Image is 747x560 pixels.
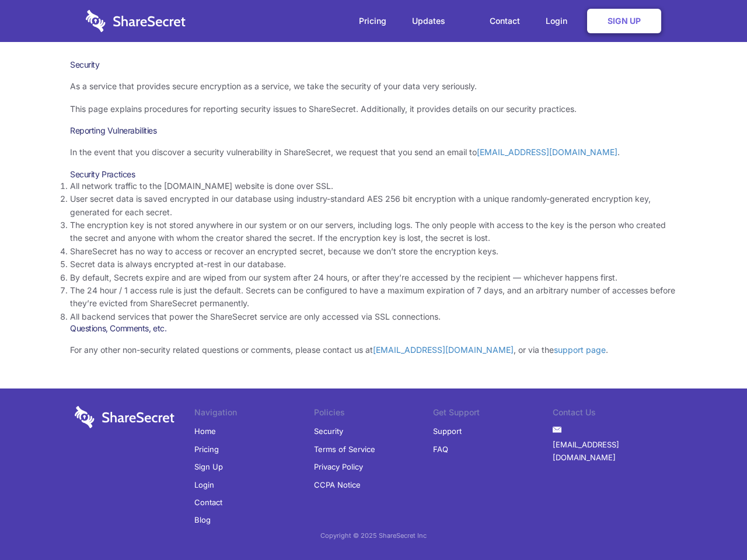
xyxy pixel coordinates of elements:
[433,422,462,440] a: Support
[70,271,677,284] li: By default, Secrets expire and are wiped from our system after 24 hours, or after they’re accesse...
[314,440,375,458] a: Terms of Service
[194,440,219,458] a: Pricing
[194,511,211,528] a: Blog
[70,60,677,70] h1: Security
[70,344,677,356] p: For any other non-security related questions or comments, please contact us at , or via the .
[70,169,677,180] h3: Security Practices
[194,476,214,494] a: Login
[75,406,174,428] img: logo-wordmark-white-trans-d4663122ce5f474addd5e946df7df03e33cb6a1c49d2221995e7729f52c070b2.svg
[70,310,677,323] li: All backend services that power the ShareSecret service are only accessed via SSL connections.
[194,406,314,422] li: Navigation
[534,3,585,39] a: Login
[554,345,606,355] a: support page
[433,406,553,422] li: Get Support
[587,9,661,33] a: Sign Up
[194,458,223,475] a: Sign Up
[70,80,677,93] p: As a service that provides secure encryption as a service, we take the security of your data very...
[194,494,222,511] a: Contact
[194,422,216,440] a: Home
[70,284,677,310] li: The 24 hour / 1 access rule is just the default. Secrets can be configured to have a maximum expi...
[86,10,186,32] img: logo-wordmark-white-trans-d4663122ce5f474addd5e946df7df03e33cb6a1c49d2221995e7729f52c070b2.svg
[433,440,448,458] a: FAQ
[314,476,361,494] a: CCPA Notice
[70,245,677,258] li: ShareSecret has no way to access or recover an encrypted secret, because we don’t store the encry...
[478,3,532,39] a: Contact
[314,458,363,475] a: Privacy Policy
[70,146,677,159] p: In the event that you discover a security vulnerability in ShareSecret, we request that you send ...
[70,323,677,334] h3: Questions, Comments, etc.
[70,103,677,116] p: This page explains procedures for reporting security issues to ShareSecret. Additionally, it prov...
[373,345,514,355] a: [EMAIL_ADDRESS][DOMAIN_NAME]
[70,180,677,192] li: All network traffic to the [DOMAIN_NAME] website is done over SSL.
[553,406,672,422] li: Contact Us
[70,219,677,245] li: The encryption key is not stored anywhere in our system or on our servers, including logs. The on...
[70,192,677,219] li: User secret data is saved encrypted in our database using industry-standard AES 256 bit encryptio...
[347,3,398,39] a: Pricing
[477,147,617,157] a: [EMAIL_ADDRESS][DOMAIN_NAME]
[70,258,677,271] li: Secret data is always encrypted at-rest in our database.
[70,125,677,136] h3: Reporting Vulnerabilities
[314,406,434,422] li: Policies
[314,422,343,440] a: Security
[553,436,672,467] a: [EMAIL_ADDRESS][DOMAIN_NAME]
